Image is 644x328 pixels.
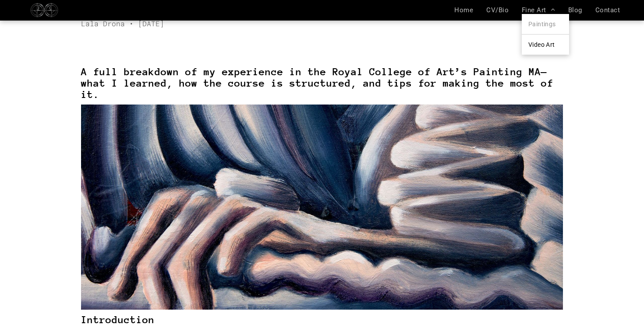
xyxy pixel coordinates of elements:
[528,21,556,28] span: Paintings
[528,41,555,48] span: Video Art
[81,105,563,310] img: Detail of Lala Drona Painting 'Night-eating syndrome'
[562,6,589,14] a: Blog
[448,6,480,14] a: Home
[522,6,555,14] span: Fine Art
[81,65,563,101] h3: A full breakdown of my experience in the Royal College of Art’s Painting MA—what I learned, how t...
[522,35,569,55] a: Video Art
[515,6,562,14] a: Fine Art
[589,6,626,14] a: Contact
[81,18,563,29] div: Lala Drona • [DATE]
[522,14,569,34] a: Paintings
[81,314,155,325] span: Introduction
[480,6,515,14] a: CV/Bio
